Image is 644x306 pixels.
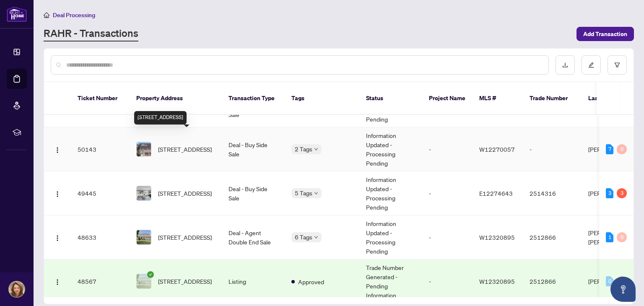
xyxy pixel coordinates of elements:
td: - [422,259,473,303]
span: Approved [298,277,324,286]
th: MLS # [473,82,523,115]
span: [STREET_ADDRESS] [158,277,212,286]
button: Open asap [610,277,636,302]
th: Project Name [422,82,473,115]
div: 0 [617,276,627,286]
td: 2512866 [523,215,582,259]
td: 49445 [71,171,130,215]
td: 2514316 [523,171,582,215]
span: 6 Tags [295,232,312,242]
th: Property Address [130,82,222,115]
span: [STREET_ADDRESS] [158,145,212,154]
td: 48633 [71,215,130,259]
div: 7 [606,144,613,154]
td: Listing [222,259,285,303]
span: Add Transaction [583,27,627,41]
td: 2512866 [523,259,582,303]
button: Logo [51,275,64,288]
div: 3 [617,188,627,198]
td: 50143 [71,127,130,171]
button: download [556,55,575,75]
span: E12274643 [479,189,513,197]
button: Add Transaction [576,27,634,41]
img: Profile Icon [9,281,25,297]
span: W12270057 [479,145,515,153]
img: thumbnail-img [137,142,151,156]
td: Information Updated - Processing Pending [359,127,422,171]
span: 2 Tags [295,144,312,154]
img: Logo [54,147,61,153]
span: download [562,62,568,68]
div: 3 [606,188,613,198]
div: 1 [606,232,613,242]
img: Logo [54,235,61,241]
span: [STREET_ADDRESS] [158,233,212,242]
button: Logo [51,187,64,200]
button: Logo [51,231,64,244]
td: - [422,127,473,171]
span: 5 Tags [295,188,312,198]
td: - [523,127,582,171]
td: 48567 [71,259,130,303]
td: - [422,215,473,259]
th: Transaction Type [222,82,285,115]
td: Deal - Buy Side Sale [222,127,285,171]
th: Trade Number [523,82,582,115]
td: Deal - Agent Double End Sale [222,215,285,259]
div: 0 [617,144,627,154]
span: W12320895 [479,233,515,241]
img: thumbnail-img [137,274,151,288]
td: Information Updated - Processing Pending [359,171,422,215]
img: thumbnail-img [137,230,151,244]
img: thumbnail-img [137,186,151,200]
img: Logo [54,279,61,285]
button: filter [608,55,627,75]
span: edit [588,62,594,68]
div: [STREET_ADDRESS] [134,111,187,124]
span: down [314,235,318,239]
td: Information Updated - Processing Pending [359,215,422,259]
th: Status [359,82,422,115]
span: check-circle [147,271,154,278]
td: Deal - Buy Side Sale [222,171,285,215]
span: filter [614,62,620,68]
td: - [422,171,473,215]
a: RAHR - Transactions [44,26,138,41]
span: [STREET_ADDRESS] [158,189,212,198]
td: Trade Number Generated - Pending Information [359,259,422,303]
th: Ticket Number [71,82,130,115]
span: W12320895 [479,277,515,285]
img: logo [7,6,27,22]
th: Tags [285,82,359,115]
div: 0 [617,232,627,242]
button: Logo [51,143,64,156]
span: Deal Processing [53,11,95,19]
button: edit [582,55,601,75]
span: down [314,191,318,195]
div: 0 [606,276,613,286]
span: down [314,147,318,151]
span: home [44,12,49,18]
img: Logo [54,191,61,197]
